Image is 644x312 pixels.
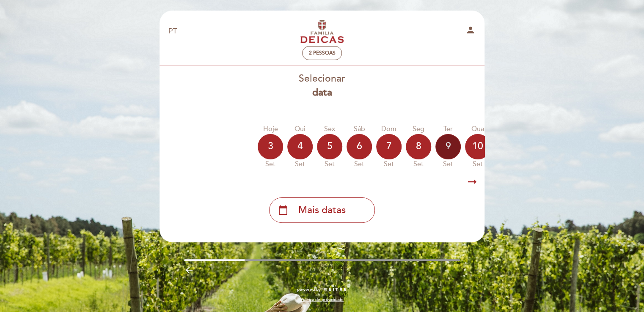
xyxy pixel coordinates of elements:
div: Hoje [258,124,283,134]
div: set [287,159,313,169]
img: MEITRE [323,287,347,292]
div: Qui [287,124,313,134]
div: Seg [406,124,431,134]
div: set [406,159,431,169]
span: 2 pessoas [309,50,336,56]
div: Selecionar [159,72,485,100]
div: 9 [435,134,461,159]
div: Ter [435,124,461,134]
div: 7 [376,134,402,159]
span: powered by [297,287,321,293]
div: set [435,159,461,169]
i: calendar_today [278,203,288,217]
div: 8 [406,134,431,159]
a: Bodega Familia [PERSON_NAME] [269,20,375,43]
a: powered by [297,287,347,293]
i: arrow_backward [184,265,194,275]
b: data [312,87,332,99]
div: set [465,159,490,169]
div: Dom [376,124,402,134]
i: arrow_right_alt [466,173,479,191]
div: set [258,159,283,169]
div: 5 [317,134,342,159]
div: Sex [317,124,342,134]
a: Política de privacidade [300,297,344,303]
div: Qua [465,124,490,134]
i: person [465,25,476,35]
div: set [347,159,372,169]
div: 6 [347,134,372,159]
span: Mais datas [298,203,346,217]
button: person [465,25,476,38]
div: 3 [258,134,283,159]
div: 4 [287,134,313,159]
div: 10 [465,134,490,159]
div: set [317,159,342,169]
div: Sáb [347,124,372,134]
div: set [376,159,402,169]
